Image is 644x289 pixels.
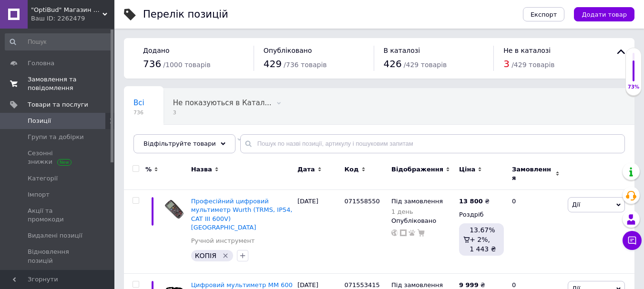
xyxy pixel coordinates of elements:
input: Пошук по назві позиції, артикулу і пошуковим запитам [240,134,625,153]
span: 426 [384,58,402,70]
span: Не в каталозі [503,47,551,54]
span: 071558550 [344,198,379,205]
span: Замовлення [512,165,553,182]
div: Ваш ID: 2262479 [31,14,114,23]
span: 071553415 [344,281,379,289]
a: Ручной инструмент [191,237,255,245]
span: / 1000 товарів [163,61,210,69]
span: Код [344,165,358,174]
span: 736 [133,109,144,116]
span: Товари та послуги [28,100,88,109]
img: Професійний цифровий мультиметр Wurth (TRMS, IP54, CAT III 600V) Німеччина [162,197,186,221]
span: Замовлення та повідомлення [28,75,88,92]
span: / 736 товарів [284,61,327,69]
span: / 429 товарів [404,61,447,69]
div: Не показуються в Каталозі ProSale [164,89,291,125]
span: Експорт [531,11,557,18]
div: 0 [506,190,565,274]
span: Імпорт [28,190,50,199]
span: Головна [28,59,54,68]
span: / 429 товарів [511,61,554,69]
div: Перелік позицій [143,10,228,20]
span: Позиції [28,117,51,125]
svg: Видалити мітку [222,252,229,259]
span: Відновлення позицій [28,248,88,265]
b: 9 999 [459,281,479,289]
span: Видалені позиції [28,231,82,240]
span: Під замовлення [391,198,443,208]
span: % [145,165,152,174]
span: Не показуються в Катал... [173,99,272,107]
button: Додати товар [574,7,634,21]
span: Додано [143,47,169,54]
span: "OptiBud" Магазин будматеріалів [31,6,102,14]
span: В каталозі [384,47,420,54]
span: Опубліковано [264,47,312,54]
span: Назва [191,165,212,174]
b: 13 800 [459,198,483,205]
input: Пошук [5,33,112,50]
span: Групи та добірки [28,133,84,141]
span: Дата [297,165,315,174]
span: Акції та промокоди [28,207,88,224]
div: Не показуються в Каталозі ProSale [124,125,251,161]
span: 429 [264,58,282,70]
a: Професійний цифровий мультиметр Wurth (TRMS, IP54, CAT III 600V) [GEOGRAPHIC_DATA] [191,198,293,231]
div: 1 день [391,208,443,215]
span: Не показуються в Катал... [133,135,232,143]
button: Чат з покупцем [623,231,642,250]
span: 13.67% + 2%, [470,226,495,243]
span: 1 443 ₴ [470,245,496,253]
span: Відображення [391,165,443,174]
span: Додати товар [582,11,627,18]
span: Відфільтруйте товари [143,140,216,147]
span: Всі [133,99,144,107]
div: ₴ [459,197,490,206]
span: КОПІЯ [195,252,216,259]
span: Дії [572,201,580,208]
div: [DATE] [295,190,342,274]
div: 73% [626,84,641,90]
div: Опубліковано [391,217,454,225]
span: Сезонні знижки [28,149,88,166]
span: Ціна [459,165,475,174]
span: 3 [503,58,510,70]
div: Роздріб [459,210,504,219]
button: Експорт [523,7,565,21]
span: 736 [143,58,161,70]
span: 3 [173,109,272,116]
span: Категорії [28,174,58,183]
